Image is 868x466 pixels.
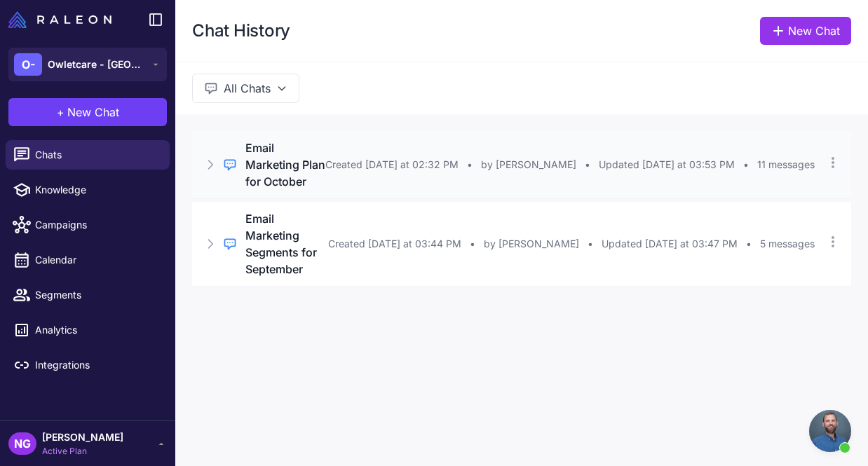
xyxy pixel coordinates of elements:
a: Calendar [6,245,170,275]
span: • [585,157,590,172]
a: Segments [6,280,170,310]
span: • [588,236,593,252]
div: O- [14,53,42,76]
span: Owletcare - [GEOGRAPHIC_DATA] [48,57,146,72]
h3: Email Marketing Plan for October [245,139,325,190]
h3: Email Marketing Segments for September [245,210,328,277]
span: • [467,157,473,172]
button: +New Chat [8,98,167,126]
span: Analytics [35,322,158,338]
span: Created [DATE] at 03:44 PM [328,236,461,252]
button: All Chats [192,74,299,103]
div: NG [8,432,36,455]
a: Integrations [6,350,170,380]
button: O-Owletcare - [GEOGRAPHIC_DATA] [8,48,167,81]
span: Segments [35,287,158,303]
span: Chats [35,147,158,163]
span: Calendar [35,252,158,268]
span: • [746,236,752,252]
a: Open chat [809,410,851,452]
span: Active Plan [42,445,123,458]
span: • [470,236,475,252]
span: 5 messages [760,236,815,252]
span: Created [DATE] at 02:32 PM [325,157,459,172]
span: [PERSON_NAME] [42,430,123,445]
span: by [PERSON_NAME] [481,157,576,172]
a: New Chat [760,17,851,45]
span: Updated [DATE] at 03:53 PM [599,157,735,172]
span: Campaigns [35,217,158,233]
a: Knowledge [6,175,170,205]
span: + [57,104,65,121]
span: • [743,157,749,172]
span: New Chat [67,104,119,121]
span: Knowledge [35,182,158,198]
span: Updated [DATE] at 03:47 PM [602,236,738,252]
a: Campaigns [6,210,170,240]
a: Analytics [6,315,170,345]
img: Raleon Logo [8,11,111,28]
span: by [PERSON_NAME] [484,236,579,252]
a: Chats [6,140,170,170]
h1: Chat History [192,20,290,42]
span: Integrations [35,357,158,373]
span: 11 messages [757,157,815,172]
